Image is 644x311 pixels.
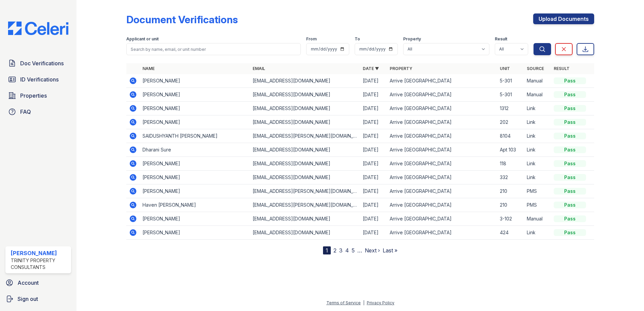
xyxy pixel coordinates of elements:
[365,247,380,254] a: Next ›
[554,91,586,98] div: Pass
[497,198,524,212] td: 210
[142,66,155,71] a: Name
[497,171,524,184] td: 332
[554,133,586,139] div: Pass
[527,66,544,71] a: Source
[355,36,360,42] label: To
[360,129,387,143] td: [DATE]
[20,59,64,67] span: Doc Verifications
[126,36,159,42] label: Applicant or unit
[387,171,497,184] td: Arrive [GEOGRAPHIC_DATA]
[20,92,47,100] span: Properties
[306,36,317,42] label: From
[250,115,360,129] td: [EMAIL_ADDRESS][DOMAIN_NAME]
[5,73,71,86] a: ID Verifications
[383,247,397,254] a: Last »
[352,247,355,254] a: 5
[524,74,551,88] td: Manual
[140,102,250,115] td: [PERSON_NAME]
[126,13,238,26] div: Document Verifications
[3,22,74,35] img: CE_Logo_Blue-a8612792a0a2168367f1c8372b55b34899dd931a85d93a1a3d3e32e68fde9ad4.png
[387,157,497,171] td: Arrive [GEOGRAPHIC_DATA]
[367,300,394,305] a: Privacy Policy
[360,171,387,184] td: [DATE]
[533,13,594,24] a: Upload Documents
[554,174,586,181] div: Pass
[140,74,250,88] td: [PERSON_NAME]
[5,105,71,118] a: FAQ
[387,129,497,143] td: Arrive [GEOGRAPHIC_DATA]
[497,143,524,157] td: Apt 103
[140,212,250,226] td: [PERSON_NAME]
[554,215,586,222] div: Pass
[387,88,497,102] td: Arrive [GEOGRAPHIC_DATA]
[554,160,586,167] div: Pass
[524,115,551,129] td: Link
[140,198,250,212] td: Haven [PERSON_NAME]
[3,276,74,289] a: Account
[497,157,524,171] td: 118
[11,257,68,271] div: Trinity Property Consultants
[140,226,250,240] td: [PERSON_NAME]
[497,88,524,102] td: 5-301
[524,129,551,143] td: Link
[387,143,497,157] td: Arrive [GEOGRAPHIC_DATA]
[360,115,387,129] td: [DATE]
[363,300,364,305] div: |
[250,74,360,88] td: [EMAIL_ADDRESS][DOMAIN_NAME]
[554,77,586,84] div: Pass
[554,105,586,112] div: Pass
[326,300,361,305] a: Terms of Service
[554,188,586,195] div: Pass
[524,198,551,212] td: PMS
[250,198,360,212] td: [EMAIL_ADDRESS][PERSON_NAME][DOMAIN_NAME]
[495,36,507,42] label: Result
[387,198,497,212] td: Arrive [GEOGRAPHIC_DATA]
[20,75,59,83] span: ID Verifications
[250,129,360,143] td: [EMAIL_ADDRESS][PERSON_NAME][DOMAIN_NAME]
[524,226,551,240] td: Link
[140,171,250,184] td: [PERSON_NAME]
[387,184,497,198] td: Arrive [GEOGRAPHIC_DATA]
[360,198,387,212] td: [DATE]
[497,184,524,198] td: 210
[497,226,524,240] td: 424
[250,171,360,184] td: [EMAIL_ADDRESS][DOMAIN_NAME]
[250,143,360,157] td: [EMAIL_ADDRESS][DOMAIN_NAME]
[140,143,250,157] td: Dharani Sure
[250,184,360,198] td: [EMAIL_ADDRESS][PERSON_NAME][DOMAIN_NAME]
[497,212,524,226] td: 3-102
[140,115,250,129] td: [PERSON_NAME]
[387,115,497,129] td: Arrive [GEOGRAPHIC_DATA]
[524,184,551,198] td: PMS
[250,157,360,171] td: [EMAIL_ADDRESS][DOMAIN_NAME]
[387,102,497,115] td: Arrive [GEOGRAPHIC_DATA]
[333,247,336,254] a: 2
[5,57,71,70] a: Doc Verifications
[18,279,39,287] span: Account
[18,295,38,303] span: Sign out
[387,212,497,226] td: Arrive [GEOGRAPHIC_DATA]
[524,157,551,171] td: Link
[250,102,360,115] td: [EMAIL_ADDRESS][DOMAIN_NAME]
[554,146,586,153] div: Pass
[403,36,421,42] label: Property
[140,129,250,143] td: SAIDUSHYANTH [PERSON_NAME]
[11,249,68,257] div: [PERSON_NAME]
[524,171,551,184] td: Link
[497,74,524,88] td: 5-301
[554,119,586,126] div: Pass
[323,246,331,254] div: 1
[524,212,551,226] td: Manual
[524,143,551,157] td: Link
[20,108,31,116] span: FAQ
[360,88,387,102] td: [DATE]
[360,74,387,88] td: [DATE]
[500,66,510,71] a: Unit
[524,102,551,115] td: Link
[357,246,362,254] span: …
[524,88,551,102] td: Manual
[360,102,387,115] td: [DATE]
[554,229,586,236] div: Pass
[387,226,497,240] td: Arrive [GEOGRAPHIC_DATA]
